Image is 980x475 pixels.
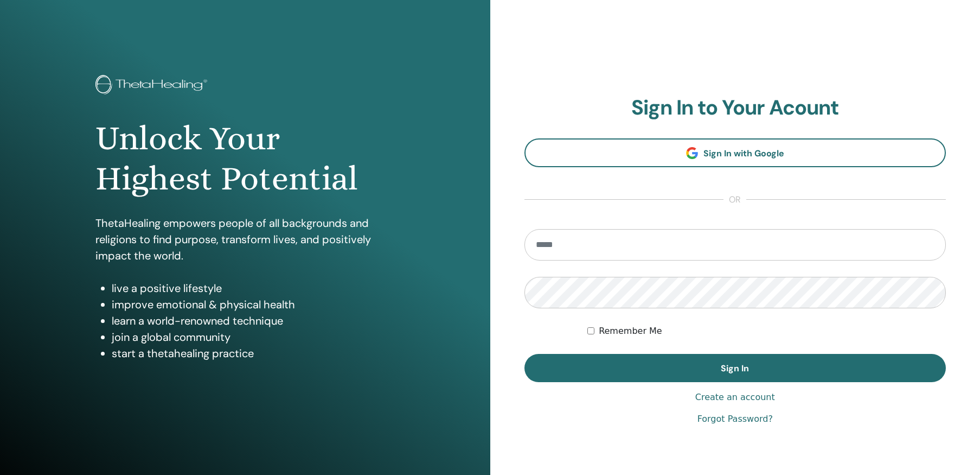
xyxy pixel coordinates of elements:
a: Create an account [695,391,775,404]
span: Sign In with Google [703,148,784,159]
li: learn a world-renowned technique [112,313,395,329]
button: Sign In [524,354,946,382]
li: live a positive lifestyle [112,280,395,296]
h1: Unlock Your Highest Potential [95,118,395,199]
div: Keep me authenticated indefinitely or until I manually logout [587,325,946,338]
span: or [723,193,746,206]
span: Sign In [721,363,749,374]
li: join a global community [112,329,395,345]
p: ThetaHealing empowers people of all backgrounds and religions to find purpose, transform lives, a... [95,215,395,264]
h2: Sign In to Your Acount [524,96,946,121]
label: Remember Me [599,325,662,338]
a: Forgot Password? [697,413,773,426]
li: start a thetahealing practice [112,345,395,362]
li: improve emotional & physical health [112,296,395,313]
a: Sign In with Google [524,138,946,167]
